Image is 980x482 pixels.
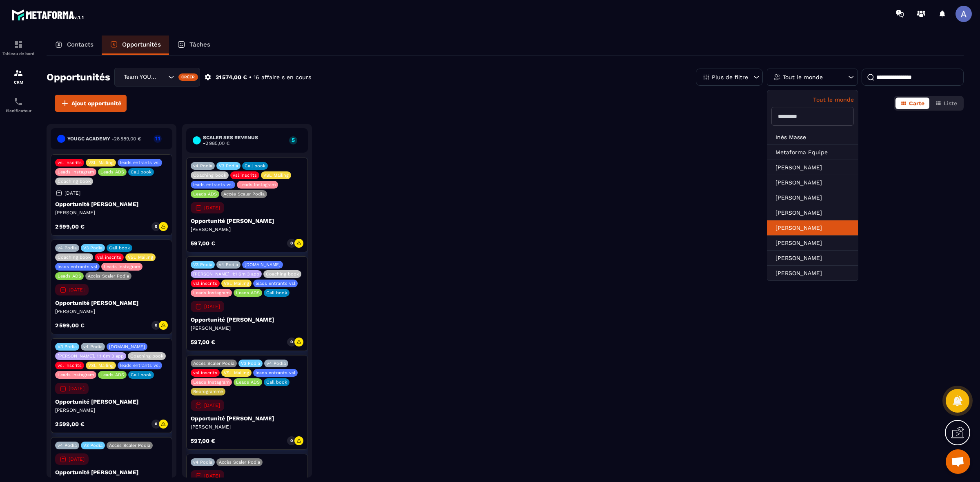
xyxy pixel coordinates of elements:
a: Opportunités [102,36,169,55]
p: vsl inscrits [58,160,82,165]
p: vsl inscrits [233,173,257,178]
li: [PERSON_NAME] [767,235,858,251]
button: Ajout opportunité [55,95,127,112]
p: Coaching book [58,179,91,184]
p: 0 [290,438,293,444]
p: [DATE] [204,304,220,309]
p: 11 [154,135,162,141]
li: Inès Masse [767,130,858,145]
li: [PERSON_NAME] [767,266,858,281]
p: Opportunité [PERSON_NAME] [191,415,303,422]
p: • [249,73,252,81]
p: Leads Instagram [193,290,229,295]
p: 597,00 € [191,438,215,444]
p: V3 Podia [58,344,77,349]
p: leads entrants vsl [120,160,160,165]
p: Call book [266,290,287,295]
p: VSL Mailing [88,363,114,368]
p: Accès Scaler Podia [193,361,234,366]
p: 2 599,00 € [55,224,85,229]
p: V3 Podia [219,163,238,169]
p: Tableau de bord [2,51,35,56]
p: Accès Scaler Podia [219,460,260,465]
p: vsl inscrits [193,370,217,375]
img: formation [13,40,23,49]
button: Liste [930,98,962,109]
li: [PERSON_NAME] [767,190,858,205]
li: [PERSON_NAME] [767,160,858,175]
p: 16 affaire s en cours [254,73,311,81]
p: vsl inscrits [58,363,82,368]
div: Créer [178,73,198,81]
p: Leads Instagram [193,380,229,385]
p: [PERSON_NAME] [191,226,303,233]
p: Leads ADS [100,169,124,175]
p: Call book [245,163,265,169]
img: formation [13,68,23,78]
p: 5 [289,137,297,143]
p: Coaching book [130,353,163,359]
a: Tâches [169,36,218,55]
a: Contacts [47,36,102,55]
h6: Scaler ses revenus - [203,135,285,146]
p: Opportunité [PERSON_NAME] [55,201,168,207]
div: Search for option [114,68,200,87]
p: Leads ADS [58,273,81,279]
p: leads entrants vsl [256,370,295,375]
p: v4 Podia [193,460,212,465]
li: Metaforma Equipe [767,145,858,160]
h2: Opportunités [47,69,110,85]
p: [DATE] [69,287,85,293]
a: Ouvrir le chat [946,449,970,474]
p: VSL Mailing [224,370,249,375]
span: 2 985,00 € [205,140,229,146]
p: 2 599,00 € [55,421,85,427]
span: Carte [909,100,924,107]
p: v4 Podia [58,245,77,251]
p: Accès Scaler Podia [88,273,129,279]
p: Coaching book [266,271,299,277]
p: VSL Mailing [263,173,289,178]
a: formationformationTableau de bord [2,33,35,62]
li: [PERSON_NAME] [767,220,858,235]
p: vsl inscrits [97,255,121,260]
p: [PERSON_NAME] [191,325,303,331]
h6: YouGC Academy - [67,136,141,142]
p: v4 Podia [58,443,77,448]
p: [PERSON_NAME]. 1:1 6m 3 app [58,353,124,359]
p: Coaching book [193,173,226,178]
p: [PERSON_NAME] [191,424,303,430]
span: Ajout opportunité [71,99,121,107]
p: Call book [131,372,151,378]
p: [DOMAIN_NAME] [245,262,281,267]
p: [PERSON_NAME]. 1:1 6m 3 app [193,271,259,277]
p: Tâches [189,41,210,48]
button: Carte [895,98,929,109]
p: Leads ADS [236,290,260,295]
p: [DATE] [204,402,220,408]
p: [DATE] [65,190,80,196]
p: Call book [266,380,287,385]
span: 28 589,00 € [114,136,141,142]
p: VSL Mailing [128,255,153,260]
p: leads entrants vsl [120,363,160,368]
input: Search for option [158,73,166,82]
p: Plus de filtre [712,74,748,80]
p: VSL Mailing [224,281,249,286]
p: Opportunités [122,41,161,48]
p: 0 [290,339,293,345]
img: logo [11,7,85,22]
p: [PERSON_NAME] [55,308,168,315]
p: [DOMAIN_NAME] [109,344,145,349]
li: [PERSON_NAME] [767,205,858,220]
p: Leads ADS [100,372,124,378]
p: Tout le monde [783,74,823,80]
img: scheduler [13,97,23,107]
p: V3 Podia [241,361,260,366]
p: [PERSON_NAME] [55,209,168,216]
p: v4 Podia [219,262,238,267]
p: 0 [155,421,157,427]
p: leads entrants vsl [58,264,97,269]
p: 2 599,00 € [55,322,85,328]
p: CRM [2,80,35,84]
